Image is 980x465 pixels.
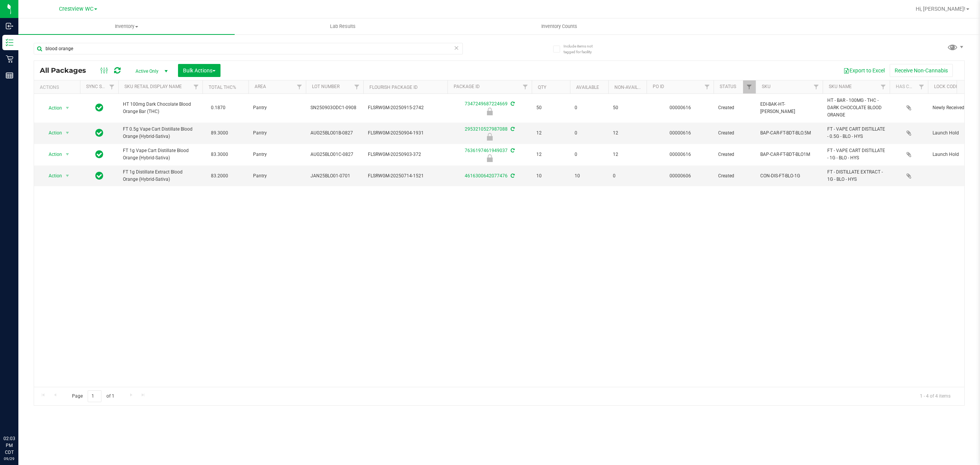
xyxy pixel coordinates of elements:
[510,173,514,178] span: Sync from Compliance System
[253,104,301,111] span: Pantry
[312,84,340,89] a: Lot Number
[3,435,15,456] p: 02:03 PM CDT
[351,80,363,93] a: Filter
[536,104,565,111] span: 50
[207,149,232,160] span: 83.3000
[368,172,443,180] span: FLSRWGM-20250714-1521
[614,85,648,90] a: Non-Available
[65,390,121,402] span: Page of 1
[63,128,72,138] span: select
[34,43,463,54] input: Search Package ID, Item Name, SKU, Lot or Part Number...
[451,18,667,34] a: Inventory Counts
[510,126,514,132] span: Sync from Compliance System
[465,101,508,106] a: 7347249687224669
[762,84,771,89] a: SKU
[827,147,885,162] span: FT - VAPE CART DISTILLATE - 1G - BLO - HYS
[178,64,220,77] button: Bulk Actions
[575,104,604,111] span: 0
[701,80,714,93] a: Filter
[207,128,232,139] span: 89.3000
[915,80,928,93] a: Filter
[670,130,691,136] a: 00000616
[827,126,885,140] span: FT - VAPE CART DISTILLATE - 0.5G - BLO - HYS
[253,129,301,137] span: Pantry
[86,84,116,89] a: Sync Status
[95,170,103,181] span: In Sync
[18,18,235,34] a: Inventory
[40,85,77,90] div: Actions
[40,66,94,75] span: All Packages
[123,126,198,140] span: FT 0.5g Vape Cart Distillate Blood Orange (Hybrid-Sativa)
[123,101,198,115] span: HT 100mg Dark Chocolate Blood Orange Bar (THC)
[810,80,823,93] a: Filter
[6,72,13,79] inline-svg: Reports
[124,84,182,89] a: SKU Retail Display Name
[613,129,642,137] span: 12
[446,108,533,115] div: Newly Received
[760,129,818,137] span: BAP-CAR-FT-BDT-BLO.5M
[613,172,642,180] span: 0
[536,151,565,158] span: 12
[310,129,359,137] span: AUG25BLO01B-0827
[42,149,62,160] span: Action
[670,173,691,178] a: 00000606
[368,104,443,111] span: FLSRWGM-20250915-2742
[253,172,301,180] span: Pantry
[310,104,359,111] span: SN250903ODC1-0908
[510,148,514,153] span: Sync from Compliance System
[207,102,229,113] span: 0.1870
[42,128,62,138] span: Action
[6,22,13,30] inline-svg: Inbound
[446,133,533,141] div: Launch Hold
[465,173,508,178] a: 4616300642077476
[531,23,588,30] span: Inventory Counts
[446,154,533,162] div: Launch Hold
[613,104,642,111] span: 50
[59,6,93,12] span: Crestview WC
[890,80,928,94] th: Has COA
[827,169,885,183] span: FT - DISTILLATE EXTRACT - 1G - BLO - HYS
[368,129,443,137] span: FLSRWGM-20250904-1931
[63,103,72,113] span: select
[310,172,359,180] span: JAN25BLO01-0701
[877,80,890,93] a: Filter
[890,64,953,77] button: Receive Non-Cannabis
[63,170,72,181] span: select
[42,170,62,181] span: Action
[465,126,508,132] a: 2953210527987088
[465,148,508,153] a: 7636197461949037
[916,6,965,12] span: Hi, [PERSON_NAME]!
[575,151,604,158] span: 0
[718,129,751,137] span: Created
[718,172,751,180] span: Created
[320,23,366,30] span: Lab Results
[106,80,118,93] a: Filter
[88,390,101,402] input: 1
[914,390,957,402] span: 1 - 4 of 4 items
[293,80,306,93] a: Filter
[718,104,751,111] span: Created
[575,129,604,137] span: 0
[576,85,599,90] a: Available
[760,101,818,115] span: EDI-BAK-HT-[PERSON_NAME]
[720,84,736,89] a: Status
[369,85,418,90] a: Flourish Package ID
[368,151,443,158] span: FLSRWGM-20250903-372
[3,456,15,462] p: 09/29
[718,151,751,158] span: Created
[760,172,818,180] span: CON-DIS-FT-BLO-1G
[6,55,13,63] inline-svg: Retail
[123,169,198,183] span: FT 1g Distillate Extract Blood Orange (Hybrid-Sativa)
[183,67,216,74] span: Bulk Actions
[454,43,459,53] span: Clear
[253,151,301,158] span: Pantry
[538,85,546,90] a: Qty
[63,149,72,160] span: select
[829,84,852,89] a: SKU Name
[310,151,359,158] span: AUG25BLO01C-0827
[6,39,13,46] inline-svg: Inventory
[207,170,232,182] span: 83.2000
[95,102,103,113] span: In Sync
[743,80,756,93] a: Filter
[18,23,235,30] span: Inventory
